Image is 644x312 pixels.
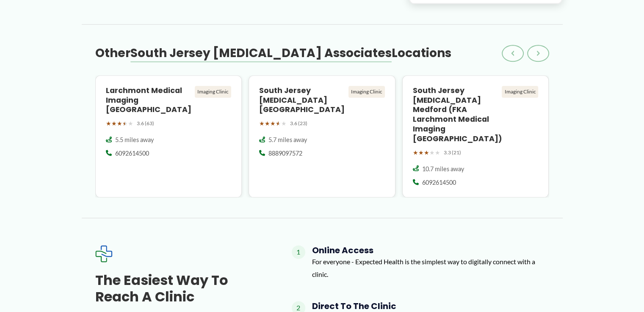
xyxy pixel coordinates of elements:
span: ★ [270,118,276,129]
h3: The Easiest Way to Reach a Clinic [95,272,265,305]
h3: Other Locations [95,46,451,61]
span: ★ [413,147,418,158]
span: 10.7 miles away [422,165,464,173]
span: ★ [281,118,287,129]
span: ★ [418,147,424,158]
span: 6092614500 [422,178,456,187]
span: ★ [111,118,117,129]
span: ★ [106,118,111,129]
span: ★ [128,118,133,129]
div: Imaging Clinic [502,86,538,98]
a: Larchmont Medical Imaging [GEOGRAPHIC_DATA] Imaging Clinic ★★★★★ 3.6 (63) 5.5 miles away 6092614500 [95,75,242,197]
div: Imaging Clinic [348,86,385,98]
span: ★ [259,118,265,129]
span: South Jersey [MEDICAL_DATA] Associates [130,45,392,61]
span: › [536,48,540,58]
a: South Jersey [MEDICAL_DATA] [GEOGRAPHIC_DATA] Imaging Clinic ★★★★★ 3.6 (23) 5.7 miles away 888909... [249,75,395,197]
span: 3.6 (63) [137,119,154,128]
h4: South Jersey [MEDICAL_DATA] Medford (FKA Larchmont Medical Imaging [GEOGRAPHIC_DATA]) [413,86,499,144]
span: ★ [276,118,281,129]
img: Expected Healthcare Logo [95,245,112,262]
a: South Jersey [MEDICAL_DATA] Medford (FKA Larchmont Medical Imaging [GEOGRAPHIC_DATA]) Imaging Cli... [402,75,549,197]
span: 3.3 (21) [444,148,461,157]
span: ‹ [511,48,514,58]
h4: Larchmont Medical Imaging [GEOGRAPHIC_DATA] [106,86,192,115]
span: 5.5 miles away [115,136,154,144]
h4: Online Access [312,245,549,255]
span: 3.6 (23) [290,119,307,128]
button: ‹ [502,45,524,62]
span: 6092614500 [115,149,149,158]
span: ★ [424,147,429,158]
div: Imaging Clinic [195,86,231,98]
span: ★ [122,118,128,129]
button: › [527,45,549,62]
span: 5.7 miles away [268,136,307,144]
span: ★ [265,118,270,129]
span: ★ [435,147,440,158]
span: 1 [292,245,305,259]
span: 8889097572 [268,149,302,158]
p: For everyone - Expected Health is the simplest way to digitally connect with a clinic. [312,255,549,280]
span: ★ [117,118,122,129]
h4: South Jersey [MEDICAL_DATA] [GEOGRAPHIC_DATA] [259,86,345,115]
h4: Direct to the Clinic [312,301,549,311]
span: ★ [429,147,435,158]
